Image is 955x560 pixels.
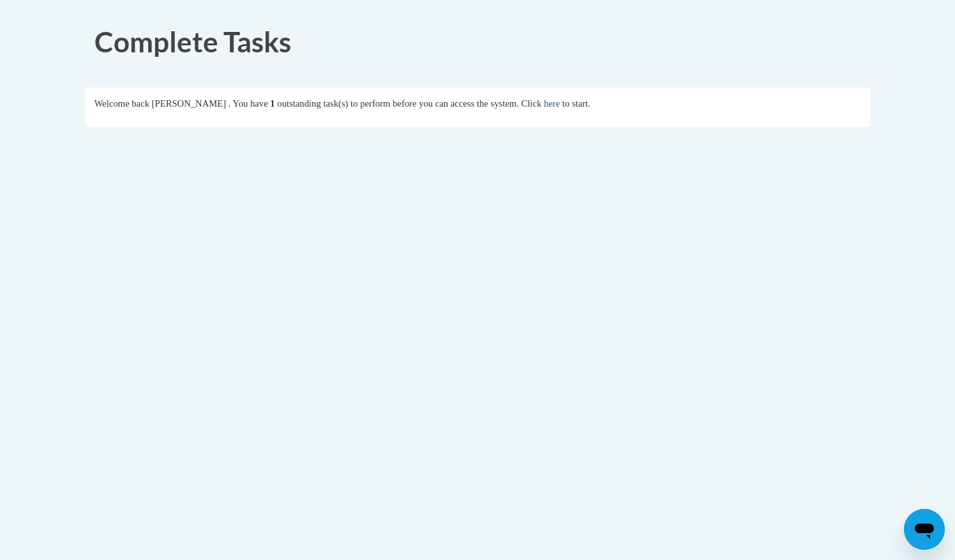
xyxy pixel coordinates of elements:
span: to start. [562,98,590,109]
span: [PERSON_NAME] [152,98,226,109]
span: outstanding task(s) to perform before you can access the system. Click [277,98,541,109]
span: Welcome back [94,98,149,109]
span: Complete Tasks [94,25,291,58]
span: 1 [270,98,274,109]
span: . You have [229,98,268,109]
iframe: Button to launch messaging window [904,509,945,550]
a: here [544,98,560,109]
